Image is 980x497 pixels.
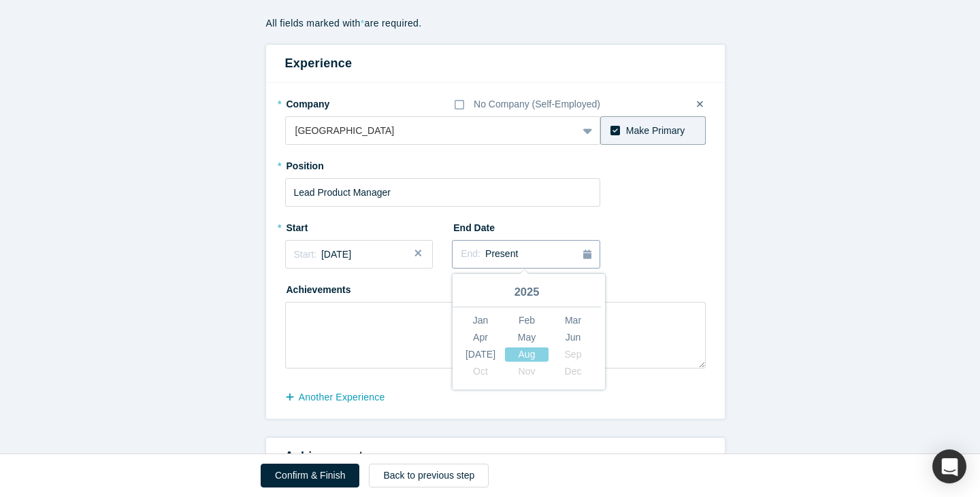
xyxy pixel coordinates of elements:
[505,330,549,345] div: Choose May 2025
[459,313,502,328] div: Choose January 2025
[285,216,361,235] label: Start
[459,330,502,345] div: Choose April 2025
[285,240,434,269] button: Start:[DATE]
[551,313,595,328] div: Choose March 2025
[459,347,502,362] div: Choose July 2025
[505,347,549,362] div: Choose August 2025
[505,313,549,328] div: Choose February 2025
[285,278,361,297] label: Achievements
[285,92,361,112] label: Company
[369,464,489,487] button: Back to previous step
[453,279,601,307] div: 2025
[285,54,706,73] h3: Experience
[412,240,433,269] button: Close
[452,240,600,269] button: End:Present
[474,97,600,112] div: No Company (Self-Employed)
[452,216,528,235] label: End Date
[457,312,596,380] div: month 2025-08
[285,447,706,466] h3: Achievements
[261,464,359,487] button: Confirm & Finish
[626,124,685,138] div: Make Primary
[285,385,399,409] button: another Experience
[285,178,601,207] input: Sales Manager
[461,248,480,259] span: End:
[485,248,518,259] span: Present
[294,249,316,260] span: Start:
[551,330,595,345] div: Choose June 2025
[321,249,351,260] span: [DATE]
[285,154,361,173] label: Position
[266,16,725,31] p: All fields marked with are required.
